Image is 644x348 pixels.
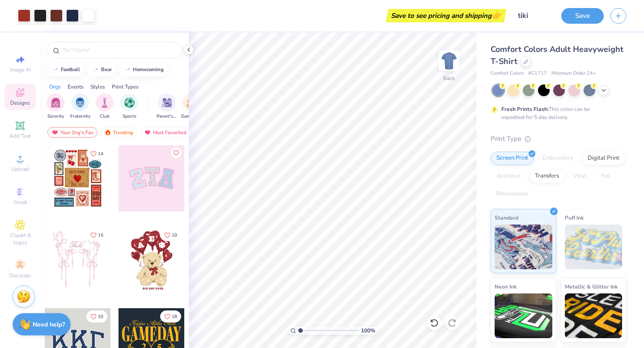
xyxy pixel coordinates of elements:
[160,229,181,241] button: Like
[70,113,90,120] span: Fraternity
[565,293,623,338] img: Metallic & Glitter Ink
[51,98,61,108] img: Sorority Image
[595,170,616,183] div: Foil
[491,134,626,144] div: Print Type
[33,320,65,329] strong: Need help?
[528,70,547,77] span: # C1717
[100,127,137,138] div: Trending
[181,93,202,120] div: filter for Game Day
[495,293,552,338] img: Neon Ink
[551,70,596,77] span: Minimum Order: 24 +
[75,98,85,108] img: Fraternity Image
[100,98,110,108] img: Club Image
[120,93,138,120] button: filter button
[90,83,105,91] div: Styles
[491,170,526,183] div: Applique
[96,93,114,120] div: filter for Club
[565,282,618,291] span: Metallic & Glitter Ink
[47,93,64,120] div: filter for Sorority
[13,199,27,206] span: Greek
[171,148,182,158] button: Like
[160,310,181,323] button: Like
[495,213,518,222] span: Standard
[495,282,517,291] span: Neon Ink
[61,67,80,72] div: football
[86,229,107,241] button: Like
[112,83,139,91] div: Print Types
[68,83,84,91] div: Events
[119,63,168,76] button: homecoming
[86,310,107,323] button: Like
[120,93,138,120] div: filter for Sports
[511,7,555,25] input: Untitled Design
[123,113,136,120] span: Sports
[491,152,534,165] div: Screen Print
[4,232,36,246] span: Clipart & logos
[87,63,116,76] button: bear
[565,225,623,269] img: Puff Ink
[561,8,604,24] button: Save
[565,213,584,222] span: Puff Ink
[47,113,64,120] span: Sorority
[104,129,111,136] img: trending.gif
[124,67,131,72] img: trend_line.gif
[157,113,177,120] span: Parent's Weekend
[501,106,549,113] strong: Fresh Prints Flash:
[568,170,593,183] div: Vinyl
[491,187,534,201] div: Rhinestones
[140,127,191,138] div: Most Favorited
[501,105,611,121] div: This color can be expedited for 5 day delivery.
[186,98,197,108] img: Game Day Image
[98,233,103,238] span: 15
[52,67,59,72] img: trend_line.gif
[49,83,61,91] div: Orgs
[157,93,177,120] button: filter button
[361,327,375,335] span: 100 %
[491,44,623,67] span: Comfort Colors Adult Heavyweight T-Shirt
[491,70,524,77] span: Comfort Colors
[144,129,151,136] img: most_fav.gif
[47,127,97,138] div: Your Org's Fav
[62,46,176,55] input: Try "Alpha"
[9,272,31,279] span: Decorate
[537,152,579,165] div: Embroidery
[92,67,99,72] img: trend_line.gif
[98,314,103,319] span: 33
[47,63,84,76] button: football
[98,152,103,156] span: 14
[10,66,31,73] span: Image AI
[440,52,458,70] img: Back
[11,166,29,173] span: Upload
[582,152,625,165] div: Digital Print
[443,74,455,82] div: Back
[100,113,110,120] span: Club
[162,98,172,108] img: Parent's Weekend Image
[491,10,501,21] span: 👉
[101,67,112,72] div: bear
[47,93,64,120] button: filter button
[172,314,177,319] span: 18
[51,129,59,136] img: most_fav.gif
[157,93,177,120] div: filter for Parent's Weekend
[86,148,107,160] button: Like
[388,9,504,22] div: Save to see pricing and shipping
[70,93,90,120] button: filter button
[133,67,164,72] div: homecoming
[96,93,114,120] button: filter button
[181,93,202,120] button: filter button
[529,170,565,183] div: Transfers
[181,113,202,120] span: Game Day
[495,225,552,269] img: Standard
[10,99,30,106] span: Designs
[124,98,135,108] img: Sports Image
[70,93,90,120] div: filter for Fraternity
[172,233,177,238] span: 10
[9,132,31,140] span: Add Text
